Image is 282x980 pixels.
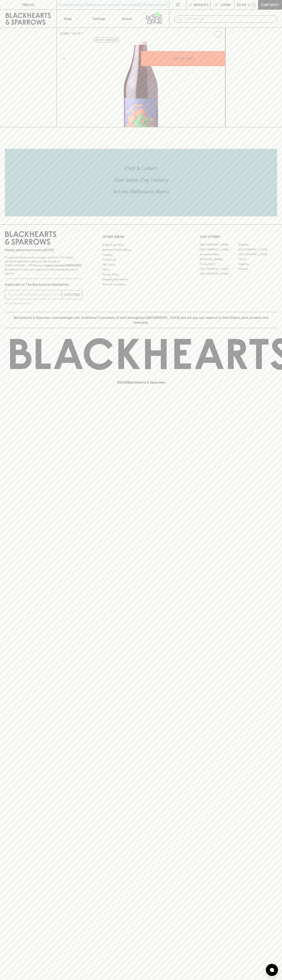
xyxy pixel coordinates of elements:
[200,271,238,276] a: [GEOGRAPHIC_DATA]
[238,267,277,271] a: Prahran
[57,41,225,127] img: 39067.png
[5,282,82,287] p: Subscribe to The Blackhearts Newsletter
[102,262,180,267] a: Gift Cards
[238,257,277,262] a: Fitzroy
[5,188,277,195] h5: Across Melbourne Metro
[200,267,238,271] a: [GEOGRAPHIC_DATA]
[200,242,238,247] a: [GEOGRAPHIC_DATA]
[237,2,246,7] p: $0.00
[5,248,82,252] p: Sibling owned and run since [DATE]
[102,272,180,277] a: Privacy Policy
[5,165,277,172] h5: Click & Collect
[238,247,277,252] a: [GEOGRAPHIC_DATA]
[63,292,80,297] p: SUBSCRIBE
[22,2,34,7] p: FIND US
[200,252,238,257] a: Brunswick West
[122,16,132,21] p: Stores
[261,2,279,7] p: Checkout
[238,252,277,257] a: [GEOGRAPHIC_DATA]
[173,56,194,61] p: ADD TO CART
[212,29,224,40] button: Add to wishlist
[200,262,238,267] a: Fitzroy North
[141,51,225,66] button: ADD TO CART
[5,301,82,305] p: We will never spam you
[64,16,72,21] p: Shop
[220,2,230,7] p: Login
[92,16,105,21] p: Tastings
[5,255,82,275] p: It is against the law to sell or supply alcohol to, or to obtain alcohol on behalf of a person un...
[200,234,277,239] p: OUR STORES
[8,315,274,325] p: Blackhearts & Sparrows acknowledges the traditional Custodians of land throughout [GEOGRAPHIC_DAT...
[253,4,255,6] p: 0
[102,242,180,247] a: Bottle Drop FAQ's
[8,291,62,298] input: e.g. jane@blackheartsandsparrows.com.au
[238,262,277,267] a: Geelong
[194,2,209,7] p: Wishlist
[113,10,141,28] a: Stores
[102,234,180,239] p: OTHER AREAS
[184,16,274,22] input: Try "Pinot noir"
[72,32,81,35] a: SHOP
[57,10,85,28] button: Shop
[85,10,113,28] a: Tastings
[5,149,277,216] div: Call to action block
[5,177,277,183] h5: Uber Same-Day Delivery
[238,242,277,247] a: Braddon
[102,282,180,287] a: Terms & Conditions
[62,290,82,299] button: SUBSCRIBE
[270,968,274,972] img: bubble-icon
[102,277,180,282] a: Shipping Information
[44,264,81,267] strong: Liquor License #32064953
[102,247,180,252] a: Business & Bulk Gifting
[200,257,238,262] a: [PERSON_NAME]
[200,247,238,252] a: [GEOGRAPHIC_DATA]
[102,267,180,272] a: FAQ's
[94,38,120,42] button: Add to wishlist
[60,32,69,35] a: HOME
[102,252,180,257] a: Careers
[102,257,180,262] a: Contact Us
